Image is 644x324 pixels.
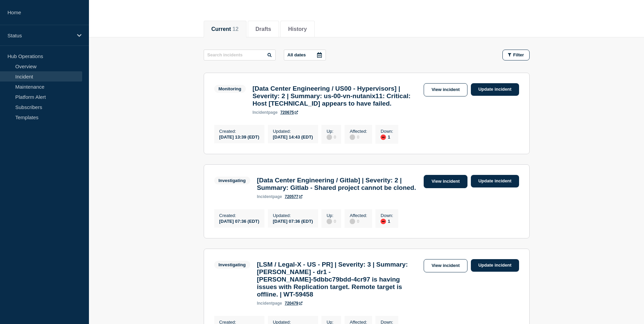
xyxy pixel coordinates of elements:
[288,52,306,57] p: All dates
[219,213,259,218] p: Created :
[471,259,519,272] a: Update incident
[471,175,519,187] a: Update incident
[273,218,313,224] div: [DATE] 07:36 (EDT)
[381,218,393,224] div: 1
[381,134,393,140] div: 1
[350,218,367,224] div: 0
[284,50,326,60] button: All dates
[327,218,336,224] div: 0
[214,177,250,184] span: Investigating
[273,134,313,140] div: [DATE] 14:43 (EDT)
[211,26,239,32] button: Current 12
[471,83,519,96] a: Update incident
[233,26,239,32] span: 12
[288,26,307,32] button: History
[219,134,259,140] div: [DATE] 13:39 (EDT)
[350,213,367,218] p: Affected :
[285,194,302,199] a: 720577
[280,110,298,115] a: 720675
[273,129,313,134] p: Updated :
[381,213,393,218] p: Down :
[257,261,420,298] h3: [LSM / Legal-X - US - PR] | Severity: 3 | Summary: [PERSON_NAME] - dr1 - [PERSON_NAME]-5dbbc79bdd...
[214,85,246,93] span: Monitoring
[350,134,355,140] div: disabled
[257,301,282,306] p: page
[219,218,259,224] div: [DATE] 07:36 (EDT)
[285,301,302,306] a: 720479
[327,134,332,140] div: disabled
[424,83,467,96] a: View incident
[256,26,271,32] button: Drafts
[257,177,420,192] h3: [Data Center Engineering / Gitlab] | Severity: 2 | Summary: Gitlab - Shared project cannot be clo...
[502,50,530,60] button: Filter
[381,129,393,134] p: Down :
[327,129,336,134] p: Up :
[253,110,278,115] p: page
[424,175,467,188] a: View incident
[327,219,332,224] div: disabled
[350,134,367,140] div: 0
[253,85,420,107] h3: [Data Center Engineering / US00 - Hypervisors] | Severity: 2 | Summary: us-00-vn-nutanix11: Criti...
[214,261,250,269] span: Investigating
[327,134,336,140] div: 0
[257,301,273,306] span: incident
[350,219,355,224] div: disabled
[257,194,282,199] p: page
[381,219,386,224] div: down
[7,33,73,38] p: Status
[273,213,313,218] p: Updated :
[513,52,524,57] span: Filter
[327,213,336,218] p: Up :
[350,129,367,134] p: Affected :
[381,134,386,140] div: down
[257,194,273,199] span: incident
[424,259,467,272] a: View incident
[253,110,268,115] span: incident
[204,50,276,60] input: Search incidents
[219,129,259,134] p: Created :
